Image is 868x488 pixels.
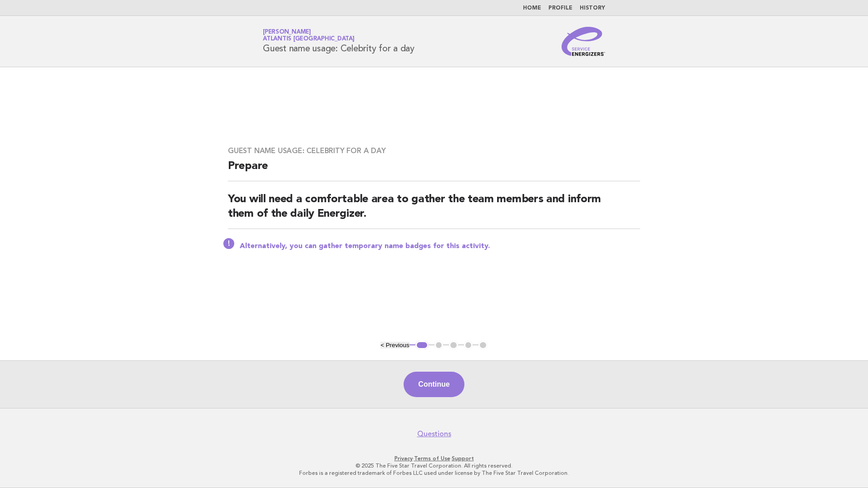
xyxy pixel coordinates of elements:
[240,242,640,251] p: Alternatively, you can gather temporary name badges for this activity.
[263,29,355,42] a: [PERSON_NAME]Atlantis [GEOGRAPHIC_DATA]
[156,462,712,469] p: © 2025 The Five Star Travel Corporation. All rights reserved.
[414,455,450,462] a: Terms of Use
[404,372,464,397] button: Continue
[415,341,429,350] button: 1
[228,159,640,181] h2: Prepare
[263,30,414,53] h1: Guest name usage: Celebrity for a day
[380,342,409,349] button: < Previous
[395,455,413,462] a: Privacy
[562,27,605,56] img: Service Energizers
[156,455,712,462] p: · ·
[228,192,640,229] h2: You will need a comfortable area to gather the team members and inform them of the daily Energizer.
[580,5,605,11] a: History
[228,146,640,155] h3: Guest name usage: Celebrity for a day
[156,469,712,477] p: Forbes is a registered trademark of Forbes LLC used under license by The Five Star Travel Corpora...
[263,36,355,42] span: Atlantis [GEOGRAPHIC_DATA]
[548,5,572,11] a: Profile
[452,455,474,462] a: Support
[417,429,451,438] a: Questions
[523,5,541,11] a: Home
